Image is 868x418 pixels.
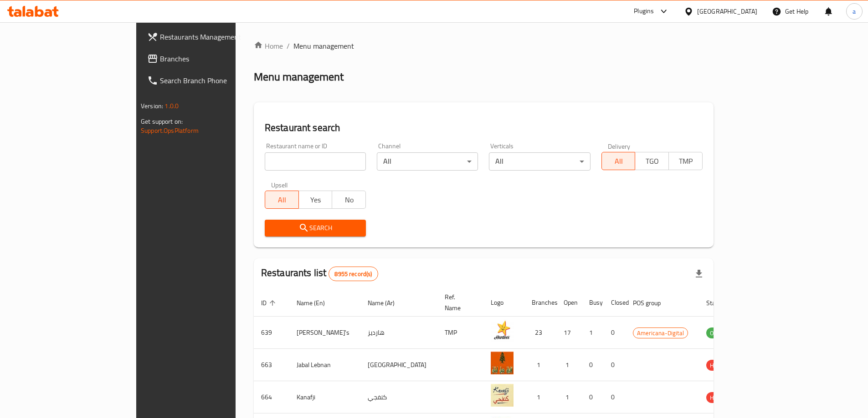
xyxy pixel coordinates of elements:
button: All [601,152,636,170]
span: 8955 record(s) [329,270,377,278]
span: No [336,193,362,206]
a: Restaurants Management [140,26,281,48]
div: Plugins [634,6,654,17]
td: 23 [524,317,556,349]
button: TMP [668,152,703,170]
td: 1 [524,381,556,413]
span: Yes [303,193,329,206]
span: Get support on: [141,116,183,127]
td: هارديز [360,317,437,349]
span: Name (En) [297,297,337,308]
span: Search [272,222,359,234]
div: All [377,152,478,171]
img: Kanafji [491,384,514,407]
div: OPEN [706,327,729,338]
td: 1 [524,349,556,381]
td: 1 [556,381,582,413]
div: Total records count [329,267,378,281]
span: OPEN [706,328,729,338]
th: Logo [483,289,524,317]
span: HIDDEN [706,360,734,371]
span: POS group [633,297,673,308]
th: Closed [604,289,626,317]
span: TGO [639,155,665,168]
span: Search Branch Phone [160,75,274,86]
td: Jabal Lebnan [289,349,360,381]
div: HIDDEN [706,392,734,403]
th: Busy [582,289,604,317]
span: HIDDEN [706,393,734,403]
td: 0 [582,381,604,413]
td: كنفجي [360,381,437,413]
span: Branches [160,53,274,64]
li: / [287,40,290,51]
td: 0 [604,381,626,413]
label: Upsell [271,181,288,188]
input: Search for restaurant name or ID.. [265,152,366,171]
td: 0 [604,349,626,381]
div: Export file [688,263,710,285]
td: 0 [604,317,626,349]
span: Menu management [293,40,354,51]
td: [GEOGRAPHIC_DATA] [360,349,437,381]
td: TMP [437,317,483,349]
img: Jabal Lebnan [491,352,514,374]
td: 1 [556,349,582,381]
span: 1.0.0 [164,100,179,112]
th: Open [556,289,582,317]
h2: Menu management [254,70,344,84]
span: ID [261,297,278,308]
span: All [269,193,295,206]
td: 0 [582,349,604,381]
button: Yes [298,191,333,209]
td: Kanafji [289,381,360,413]
span: Ref. Name [445,292,473,313]
nav: breadcrumb [254,40,714,51]
button: All [265,191,299,209]
h2: Restaurants list [261,266,378,281]
td: [PERSON_NAME]'s [289,317,360,349]
td: 1 [582,317,604,349]
span: Americana-Digital [633,328,688,338]
span: a [853,6,856,16]
span: All [606,155,632,168]
a: Branches [140,48,281,70]
a: Support.OpsPlatform [141,125,199,136]
label: Delivery [608,143,631,149]
span: Name (Ar) [368,297,406,308]
span: TMP [673,155,699,168]
span: Restaurants Management [160,31,274,42]
span: Status [706,297,736,308]
button: No [332,191,366,209]
button: Search [265,220,366,237]
h2: Restaurant search [265,121,703,135]
span: Version: [141,100,163,112]
img: Hardee's [491,319,514,342]
th: Branches [524,289,556,317]
div: [GEOGRAPHIC_DATA] [697,6,757,16]
td: 17 [556,317,582,349]
button: TGO [635,152,669,170]
div: HIDDEN [706,360,734,371]
a: Search Branch Phone [140,70,281,91]
div: All [489,152,590,171]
